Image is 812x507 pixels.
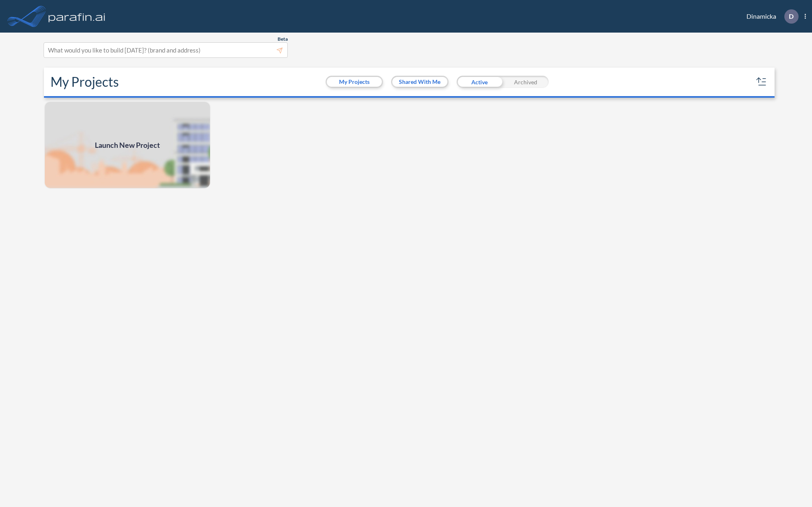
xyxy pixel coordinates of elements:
p: D [789,13,794,20]
span: Beta [278,36,288,42]
button: sort [755,75,768,88]
button: My Projects [327,77,382,87]
div: Active [457,76,503,88]
div: Dinamicka [734,9,806,24]
a: Launch New Project [44,101,211,189]
h2: My Projects [50,74,119,90]
img: logo [47,8,107,24]
span: Launch New Project [95,140,160,151]
img: add [44,101,211,189]
button: Shared With Me [392,77,447,87]
div: Archived [503,76,549,88]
